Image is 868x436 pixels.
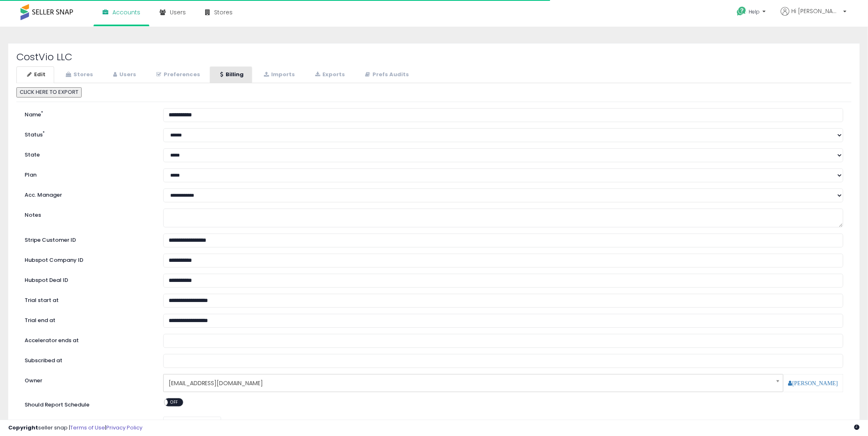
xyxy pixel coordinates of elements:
[55,66,102,83] a: Stores
[16,87,82,98] button: CLICK HERE TO EXPORT
[18,254,157,264] label: Hubspot Company ID
[18,108,157,119] label: Name
[169,376,767,390] span: [EMAIL_ADDRESS][DOMAIN_NAME]
[163,417,221,431] button: Subscriptions
[18,209,157,219] label: Notes
[18,274,157,284] label: Hubspot Deal ID
[788,380,838,386] a: [PERSON_NAME]
[18,314,157,325] label: Trial end at
[210,66,252,83] a: Billing
[304,66,354,83] a: Exports
[792,7,841,15] span: Hi [PERSON_NAME]
[16,66,54,83] a: Edit
[18,334,157,345] label: Accelerator ends at
[214,8,233,16] span: Stores
[170,8,186,16] span: Users
[18,354,157,365] label: Subscribed at
[354,66,418,83] a: Prefs Audits
[253,66,304,83] a: Imports
[25,377,42,385] label: Owner
[18,168,157,179] label: Plan
[25,401,89,409] label: Should Report Schedule
[18,128,157,139] label: Status
[18,148,157,159] label: State
[106,424,142,431] a: Privacy Policy
[16,52,852,62] h2: CostVio LLC
[781,7,847,25] a: Hi [PERSON_NAME]
[18,294,157,304] label: Trial start at
[70,424,105,431] a: Terms of Use
[749,8,760,15] span: Help
[103,66,145,83] a: Users
[8,424,142,432] div: seller snap | |
[146,66,209,83] a: Preferences
[168,399,181,406] span: OFF
[112,8,140,16] span: Accounts
[18,234,157,244] label: Stripe Customer ID
[18,188,157,199] label: Acc. Manager
[8,424,38,431] strong: Copyright
[737,6,747,16] i: Get Help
